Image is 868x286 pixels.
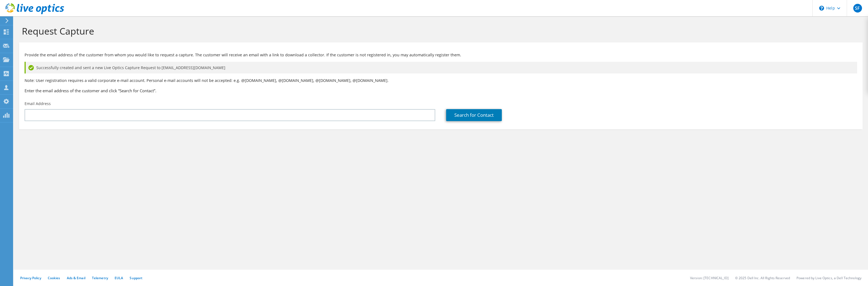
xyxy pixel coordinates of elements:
li: Powered by Live Optics, a Dell Technology [797,276,861,280]
span: Successfully created and sent a new Live Optics Capture Request to [EMAIL_ADDRESS][DOMAIN_NAME] [36,65,225,71]
a: EULA [115,276,123,280]
a: Privacy Policy [20,276,41,280]
a: Search for Contact [446,109,502,121]
a: Telemetry [92,276,108,280]
p: Note: User registration requires a valid corporate e-mail account. Personal e-mail accounts will ... [25,78,857,84]
span: SF [853,4,862,13]
a: Support [130,276,142,280]
p: Provide the email address of the customer from whom you would like to request a capture. The cust... [25,52,857,58]
svg: \n [819,6,824,11]
a: Ads & Email [67,276,85,280]
a: Cookies [48,276,60,280]
h1: Request Capture [22,25,857,37]
li: Version: [TECHNICAL_ID] [690,276,729,280]
h3: Enter the email address of the customer and click “Search for Contact”. [25,88,857,94]
label: Email Address [25,101,51,106]
li: © 2025 Dell Inc. All Rights Reserved [735,276,790,280]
